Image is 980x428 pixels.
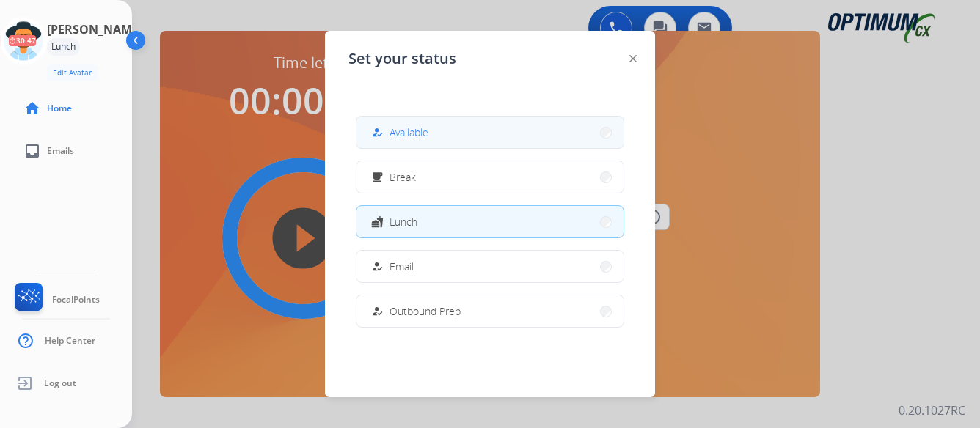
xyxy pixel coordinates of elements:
span: Set your status [348,48,456,69]
mat-icon: free_breakfast [371,171,384,183]
p: 0.20.1027RC [899,402,965,419]
button: Email [356,251,624,282]
div: Lunch [47,38,80,56]
span: Outbound Prep [390,303,461,319]
button: Break [356,161,624,193]
mat-icon: inbox [23,142,41,160]
img: close-button [629,55,637,62]
a: FocalPoints [12,283,100,317]
button: Lunch [356,206,624,237]
span: Log out [44,377,76,389]
button: Available [356,117,624,148]
span: Help Center [45,335,95,347]
span: Lunch [390,214,417,229]
span: FocalPoints [52,294,100,306]
span: Available [390,125,428,140]
mat-icon: how_to_reg [371,305,384,317]
mat-icon: home [23,100,41,117]
mat-icon: how_to_reg [371,126,384,139]
mat-icon: how_to_reg [371,260,384,273]
span: Emails [47,145,74,157]
h3: [PERSON_NAME] [47,21,142,38]
button: Outbound Prep [356,295,624,327]
span: Home [47,103,72,114]
button: Edit Avatar [47,64,98,81]
span: Break [390,169,416,185]
mat-icon: fastfood [371,215,384,228]
span: Email [390,259,414,274]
